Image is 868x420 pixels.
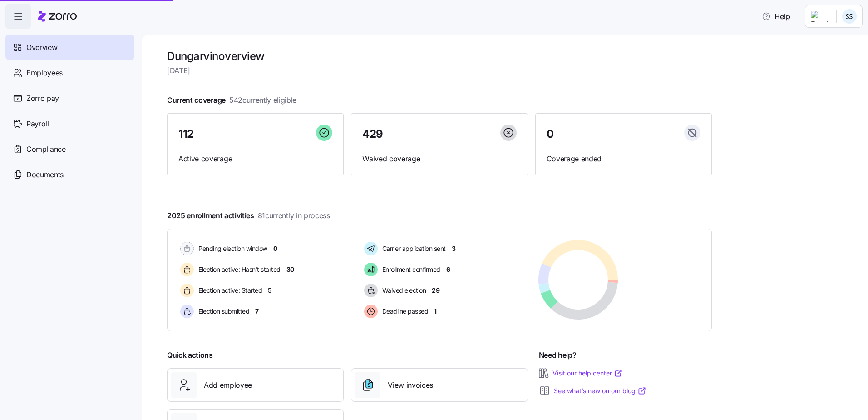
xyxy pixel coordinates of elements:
[380,307,429,316] span: Deadline passed
[167,95,296,106] span: Current coverage
[811,11,829,22] img: Employer logo
[26,118,49,130] span: Payroll
[434,307,437,316] span: 1
[255,307,259,316] span: 7
[229,95,296,106] span: 542 currently eligible
[552,369,623,378] a: Visit our help center
[380,265,440,274] span: Enrollment confirmed
[539,350,577,361] span: Need help?
[204,380,252,391] span: Add employee
[446,265,450,274] span: 6
[5,136,134,162] a: Compliance
[362,153,516,165] span: Waived coverage
[167,210,330,221] span: 2025 enrollment activities
[755,7,798,25] button: Help
[547,153,700,165] span: Coverage ended
[762,11,790,22] span: Help
[196,265,281,274] span: Election active: Hasn't started
[196,307,249,316] span: Election submitted
[26,169,64,180] span: Documents
[380,286,426,295] span: Waived election
[5,162,134,187] a: Documents
[5,35,134,60] a: Overview
[178,153,332,165] span: Active coverage
[268,286,272,295] span: 5
[452,244,456,253] span: 3
[26,144,66,155] span: Compliance
[26,42,57,53] span: Overview
[258,210,330,221] span: 81 currently in process
[167,65,712,76] span: [DATE]
[26,67,63,79] span: Employees
[380,244,446,253] span: Carrier application sent
[5,60,134,85] a: Employees
[196,244,267,253] span: Pending election window
[273,244,277,253] span: 0
[547,129,554,140] span: 0
[388,380,433,391] span: View invoices
[196,286,262,295] span: Election active: Started
[842,9,857,24] img: b3a65cbeab486ed89755b86cd886e362
[432,286,439,295] span: 29
[167,350,213,361] span: Quick actions
[178,129,194,140] span: 112
[5,111,134,136] a: Payroll
[554,386,646,395] a: See what’s new on our blog
[5,85,134,111] a: Zorro pay
[362,129,383,140] span: 429
[167,49,712,63] h1: Dungarvin overview
[26,93,59,104] span: Zorro pay
[286,265,294,274] span: 30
